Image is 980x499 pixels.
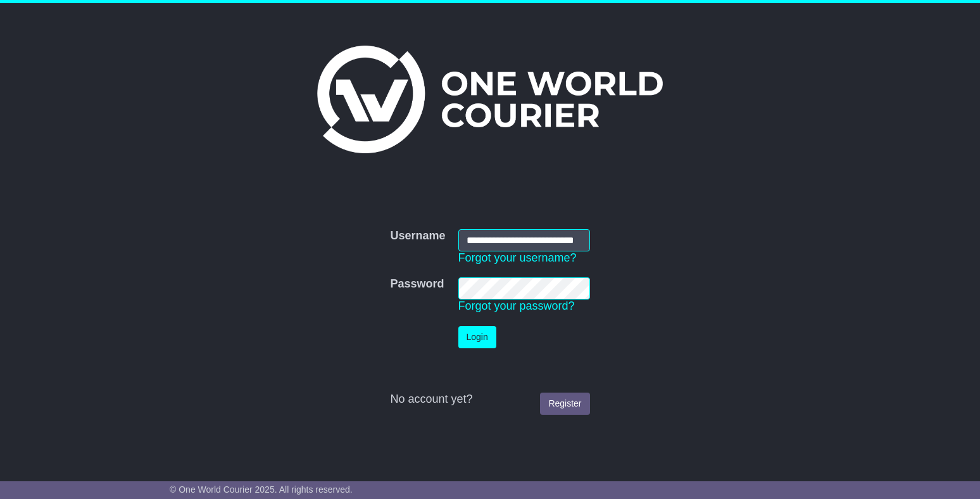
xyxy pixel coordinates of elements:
[458,300,575,312] a: Forgot your password?
[390,393,589,407] div: No account yet?
[390,277,444,291] label: Password
[458,251,577,264] a: Forgot your username?
[317,46,663,153] img: One World
[170,484,353,495] span: © One World Courier 2025. All rights reserved.
[390,229,445,243] label: Username
[540,393,589,415] a: Register
[458,326,496,348] button: Login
